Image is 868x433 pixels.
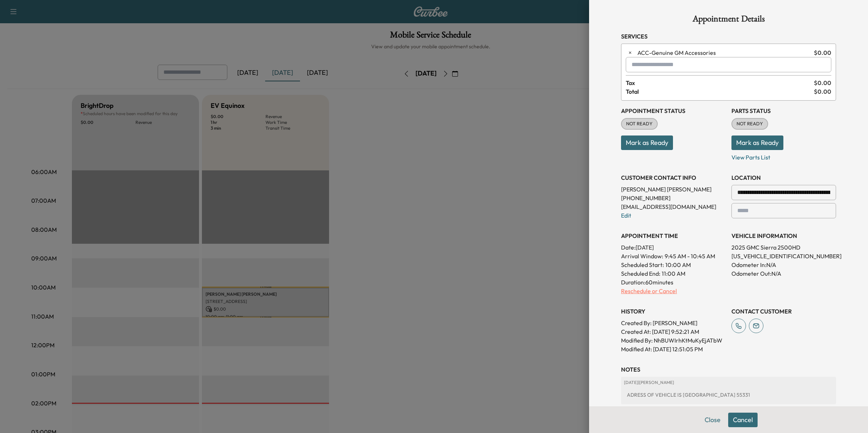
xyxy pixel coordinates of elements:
span: Total [626,87,814,96]
p: Modified At : [DATE] 12:51:05 PM [621,345,726,353]
p: [PERSON_NAME] [PERSON_NAME] [621,185,726,194]
span: $ 0.00 [814,48,831,57]
p: View Parts List [731,150,836,162]
p: [US_VEHICLE_IDENTIFICATION_NUMBER] [731,252,836,260]
span: $ 0.00 [814,78,831,87]
p: [EMAIL_ADDRESS][DOMAIN_NAME] [621,202,726,211]
p: Scheduled Start: [621,260,664,269]
h1: Appointment Details [621,15,836,26]
span: Tax [626,78,814,87]
h3: History [621,307,726,316]
span: Genuine GM Accessories [637,48,811,57]
p: Reschedule or Cancel [621,287,726,295]
a: Edit [621,212,631,219]
p: Date: [DATE] [621,243,726,252]
h3: LOCATION [731,173,836,182]
p: [DATE] | [PERSON_NAME] [624,380,833,385]
h3: Appointment Status [621,106,726,115]
h3: VEHICLE INFORMATION [731,231,836,240]
p: Odometer In: N/A [731,260,836,269]
div: ADRESS OF VEHICLE IS [GEOGRAPHIC_DATA] 55331 [624,388,833,401]
p: Modified By : NhBUWIrhKtMuKyEjATbW [621,336,726,345]
h3: APPOINTMENT TIME [621,231,726,240]
p: Arrival Window: [621,252,726,260]
p: Odometer Out: N/A [731,269,836,278]
span: $ 0.00 [814,87,831,96]
button: Close [700,413,725,427]
button: Cancel [728,413,758,427]
p: Scheduled End: [621,269,660,278]
h3: CUSTOMER CONTACT INFO [621,173,726,182]
button: Mark as Ready [731,135,783,150]
span: NOT READY [732,120,767,128]
span: NOT READY [622,120,657,128]
p: Created By : [PERSON_NAME] [621,319,726,327]
h3: NOTES [621,365,836,374]
button: Mark as Ready [621,135,673,150]
p: Created At : [DATE] 9:52:21 AM [621,327,726,336]
p: Duration: 60 minutes [621,278,726,287]
h3: Parts Status [731,106,836,115]
h3: Services [621,32,836,41]
p: 10:00 AM [665,260,691,269]
span: 9:45 AM - 10:45 AM [665,252,715,260]
p: 2025 GMC Sierra 2500HD [731,243,836,252]
p: 11:00 AM [662,269,685,278]
h3: CONTACT CUSTOMER [731,307,836,316]
p: [PHONE_NUMBER] [621,194,726,202]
